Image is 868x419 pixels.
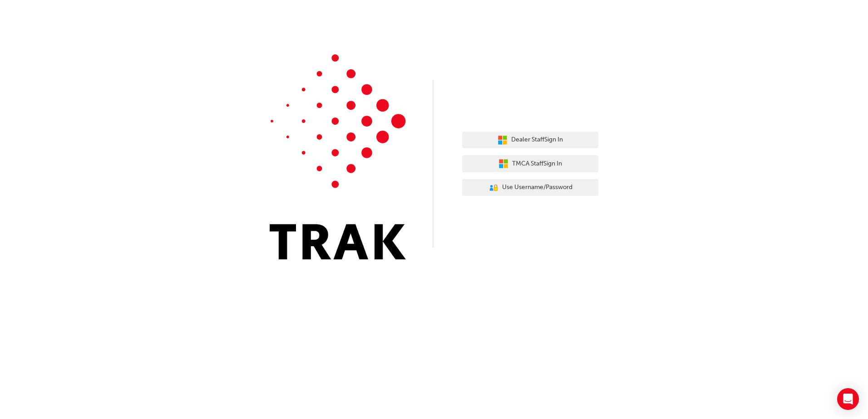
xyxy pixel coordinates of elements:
[462,132,598,149] button: Dealer StaffSign In
[462,155,598,172] button: TMCA StaffSign In
[512,159,562,169] span: TMCA Staff Sign In
[270,54,406,259] img: Trak
[462,179,598,196] button: Use Username/Password
[502,182,572,193] span: Use Username/Password
[511,135,563,145] span: Dealer Staff Sign In
[837,388,859,410] div: Open Intercom Messenger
